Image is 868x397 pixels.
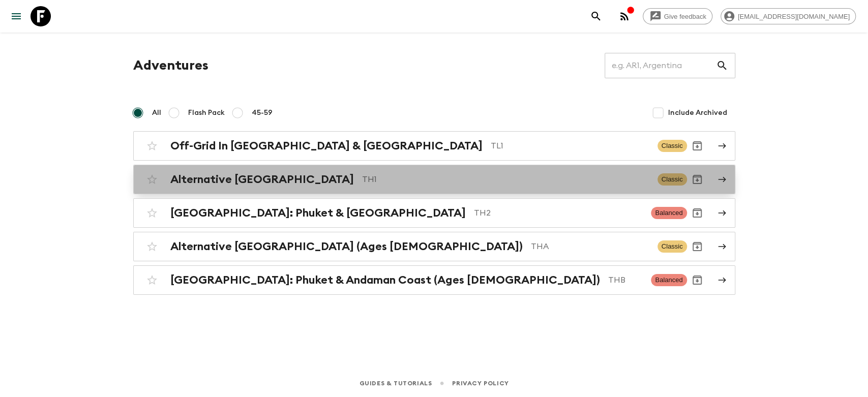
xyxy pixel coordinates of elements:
[657,240,687,253] span: Classic
[687,236,707,257] button: Archive
[170,240,523,253] h2: Alternative [GEOGRAPHIC_DATA] (Ages [DEMOGRAPHIC_DATA])
[133,265,735,295] a: [GEOGRAPHIC_DATA]: Phuket & Andaman Coast (Ages [DEMOGRAPHIC_DATA])THBBalancedArchive
[687,169,707,190] button: Archive
[359,378,432,389] a: Guides & Tutorials
[170,273,600,287] h2: [GEOGRAPHIC_DATA]: Phuket & Andaman Coast (Ages [DEMOGRAPHIC_DATA])
[133,165,735,194] a: Alternative [GEOGRAPHIC_DATA]TH1ClassicArchive
[659,13,712,20] span: Give feedback
[657,140,687,152] span: Classic
[474,207,643,219] p: TH2
[170,173,354,186] h2: Alternative [GEOGRAPHIC_DATA]
[586,6,606,26] button: search adventures
[608,274,643,286] p: THB
[687,203,707,223] button: Archive
[6,6,26,26] button: menu
[133,55,208,76] h1: Adventures
[188,108,225,118] span: Flash Pack
[170,139,483,152] h2: Off-Grid In [GEOGRAPHIC_DATA] & [GEOGRAPHIC_DATA]
[133,198,735,228] a: [GEOGRAPHIC_DATA]: Phuket & [GEOGRAPHIC_DATA]TH2BalancedArchive
[657,173,687,186] span: Classic
[362,173,649,186] p: TH1
[643,8,712,24] a: Give feedback
[152,108,161,118] span: All
[687,136,707,156] button: Archive
[133,131,735,161] a: Off-Grid In [GEOGRAPHIC_DATA] & [GEOGRAPHIC_DATA]TL1ClassicArchive
[252,108,273,118] span: 45-59
[687,270,707,290] button: Archive
[531,240,649,253] p: THA
[668,108,727,118] span: Include Archived
[651,207,686,219] span: Balanced
[170,206,466,220] h2: [GEOGRAPHIC_DATA]: Phuket & [GEOGRAPHIC_DATA]
[732,13,855,20] span: [EMAIL_ADDRESS][DOMAIN_NAME]
[651,274,686,286] span: Balanced
[133,232,735,261] a: Alternative [GEOGRAPHIC_DATA] (Ages [DEMOGRAPHIC_DATA])THAClassicArchive
[452,378,508,389] a: Privacy Policy
[721,8,856,24] div: [EMAIL_ADDRESS][DOMAIN_NAME]
[605,51,716,80] input: e.g. AR1, Argentina
[491,140,649,152] p: TL1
